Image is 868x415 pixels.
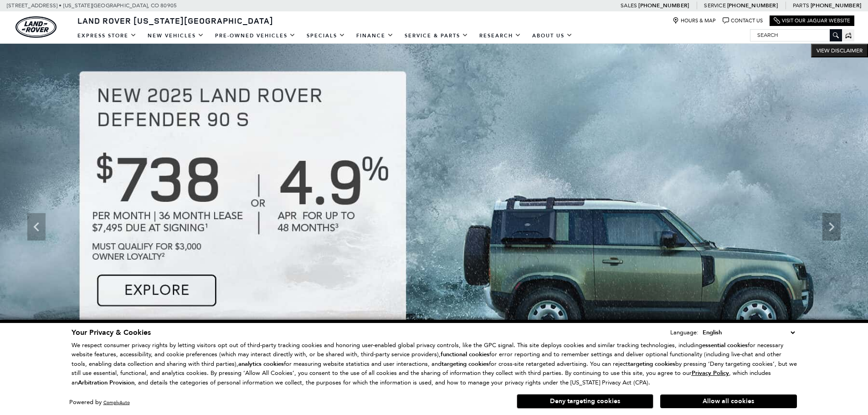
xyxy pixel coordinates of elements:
[517,394,653,409] button: Deny targeting cookies
[621,2,637,9] span: Sales
[670,329,699,335] div: Language:
[704,2,725,9] span: Service
[72,28,578,44] nav: Main Navigation
[811,44,868,57] button: VIEW DISCLAIMER
[673,17,716,24] a: Hours & Map
[69,400,130,405] div: Powered by
[77,15,273,26] span: Land Rover [US_STATE][GEOGRAPHIC_DATA]
[822,213,841,241] div: Next
[692,369,729,376] a: Privacy Policy
[441,350,489,359] strong: functional cookies
[15,16,56,38] a: land-rover
[727,2,778,9] a: [PHONE_NUMBER]
[817,47,863,54] span: VIEW DISCLAIMER
[723,17,763,24] a: Contact Us
[301,28,351,44] a: Specials
[442,360,489,368] strong: targeting cookies
[142,28,210,44] a: New Vehicles
[72,28,142,44] a: EXPRESS STORE
[27,213,46,241] div: Previous
[811,2,861,9] a: [PHONE_NUMBER]
[692,369,729,377] u: Privacy Policy
[474,28,527,44] a: Research
[238,360,284,368] strong: analytics cookies
[660,395,797,408] button: Allow all cookies
[750,30,842,41] input: Search
[700,328,797,338] select: Language Select
[628,360,675,368] strong: targeting cookies
[210,28,301,44] a: Pre-Owned Vehicles
[15,16,56,38] img: Land Rover
[72,341,797,388] p: We respect consumer privacy rights by letting visitors opt out of third-party tracking cookies an...
[774,17,850,24] a: Visit Our Jaguar Website
[638,2,689,9] a: [PHONE_NUMBER]
[72,15,279,26] a: Land Rover [US_STATE][GEOGRAPHIC_DATA]
[103,400,130,405] a: ComplyAuto
[72,328,151,338] span: Your Privacy & Cookies
[78,379,134,387] strong: Arbitration Provision
[7,2,177,9] a: [STREET_ADDRESS] • [US_STATE][GEOGRAPHIC_DATA], CO 80905
[702,341,748,349] strong: essential cookies
[793,2,809,9] span: Parts
[527,28,578,44] a: About Us
[399,28,474,44] a: Service & Parts
[351,28,399,44] a: Finance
